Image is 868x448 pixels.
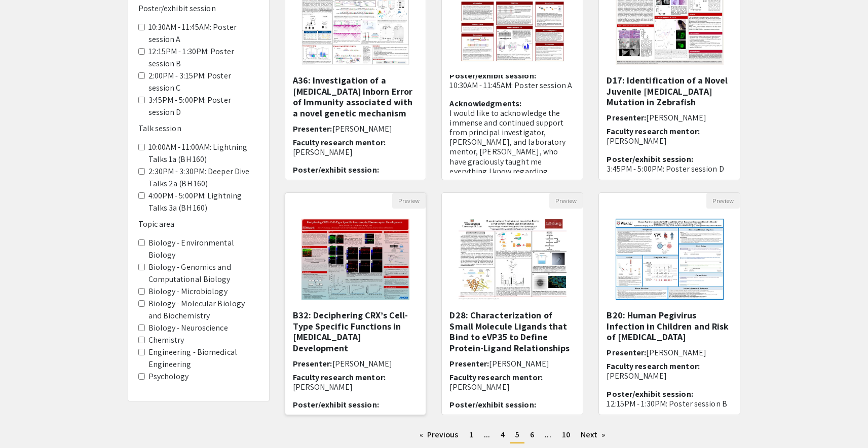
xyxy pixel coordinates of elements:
[414,427,464,442] a: Previous page
[148,70,259,94] label: 2:00PM - 3:15PM: Poster session C
[148,166,259,190] label: 2:30PM - 3:30PM: Deeper Dive Talks 2a (BH 160)
[607,113,732,123] h6: Presenter:
[607,164,732,174] p: 3:45PM - 5:00PM: Poster session D
[8,402,43,440] iframe: Chat
[489,358,549,369] span: [PERSON_NAME]
[293,382,419,392] p: [PERSON_NAME]
[484,429,490,440] span: ...
[646,347,706,358] span: [PERSON_NAME]
[545,429,551,440] span: ...
[148,141,259,166] label: 10:00AM - 11:00AM: Lightning Talks 1a (BH 160)
[293,372,386,383] span: Faculty research mentor:
[607,399,732,409] p: 12:15PM - 1:30PM: Poster session B
[291,209,420,310] img: <p>B32: Deciphering CRX’s Cell-Type Specific Functions in Photoreceptor Development</p>
[449,372,542,383] span: Faculty research mentor:
[293,124,419,134] h6: Presenter:
[148,322,228,334] label: Biology - Neuroscience
[285,192,427,415] div: Open Presentation <p>B32: Deciphering CRX’s Cell-Type Specific Functions in Photoreceptor Develop...
[138,4,259,13] h6: Poster/exhibit session
[441,192,583,415] div: Open Presentation <p>D28: Characterization of Small Molecule Ligands that Bind to eVP35 to Define...
[449,359,575,369] h6: Presenter:
[148,46,259,70] label: 12:15PM - 1:30PM: Poster session B
[148,94,259,118] label: 3:45PM - 5:00PM: Poster session D
[293,399,379,410] span: Poster/exhibit session:
[293,165,379,175] span: Poster/exhibit session:
[607,126,699,137] span: Faculty research mentor:
[148,371,189,383] label: Psychology
[448,209,577,310] img: <p>D28: Characterization of Small Molecule Ligands that Bind to eVP35 to Define Protein-Ligand Re...
[293,147,419,157] p: [PERSON_NAME]
[449,399,536,410] span: Poster/exhibit session:
[598,192,740,415] div: Open Presentation <p>B20: Human Pegivirus Infection in Children and Risk of Post-Transplant Lymph...
[530,429,534,440] span: 6
[148,346,259,371] label: Engineering - Biomedical Engineering
[148,261,259,286] label: Biology - Genomics and Computational Biology
[706,193,740,209] button: Preview
[332,358,392,369] span: [PERSON_NAME]
[148,334,184,346] label: Chemistry
[138,124,259,133] h6: Talk session
[148,286,228,298] label: Biology - Microbiology
[606,209,734,310] img: <p>B20: Human Pegivirus Infection in Children and Risk of Post-Transplant Lymphoproliferative Dis...
[607,310,732,343] h5: B20: Human Pegivirus Infection in Children and Risk of [MEDICAL_DATA]
[293,75,419,118] h5: A36: Investigation of a [MEDICAL_DATA] Inborn Error of Immunity associated with a novel genetic m...
[562,429,570,440] span: 10
[285,427,741,443] ul: Pagination
[148,21,259,46] label: 10:30AM - 11:45AM: Poster session A
[646,112,706,123] span: [PERSON_NAME]
[293,359,419,369] h6: Presenter:
[607,389,693,399] span: Poster/exhibit session:
[449,98,521,109] span: Acknowledgments:
[549,193,583,209] button: Preview
[607,136,732,146] p: [PERSON_NAME]
[469,429,473,440] span: 1
[148,190,259,214] label: 4:00PM - 5:00PM: Lightning Talks 3a (BH 160)
[607,361,699,372] span: Faculty research mentor:
[607,348,732,357] h6: Presenter:
[607,75,732,108] h5: D17: Identification of a Novel Juvenile [MEDICAL_DATA] Mutation in Zebrafish
[449,382,575,392] p: [PERSON_NAME]
[449,70,536,81] span: Poster/exhibit session:
[607,154,693,165] span: Poster/exhibit session:
[138,219,259,229] h6: Topic area
[293,310,419,353] h5: B32: Deciphering CRX’s Cell-Type Specific Functions in [MEDICAL_DATA] Development
[392,193,426,209] button: Preview
[293,137,386,148] span: Faculty research mentor:
[332,124,392,134] span: [PERSON_NAME]
[449,310,575,353] h5: D28: Characterization of Small Molecule Ligands that Bind to eVP35 to Define Protein-Ligand Relat...
[148,237,259,261] label: Biology - Environmental Biology
[501,429,505,440] span: 4
[607,371,732,381] p: [PERSON_NAME]
[449,108,575,332] p: I would like to acknowledge the immense and continued support from principal investigator, [PERSO...
[576,427,611,442] a: Next page
[515,429,519,440] span: 5
[449,80,575,90] p: 10:30AM - 11:45AM: Poster session A
[148,298,259,322] label: Biology - Molecular Biology and Biochemistry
